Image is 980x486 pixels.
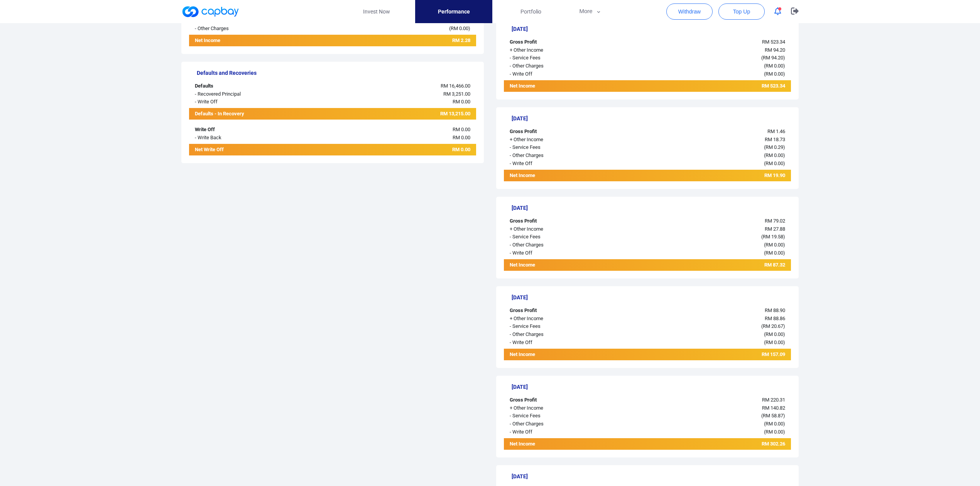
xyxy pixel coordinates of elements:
div: - Other Charges [504,62,623,70]
span: RM 58.87 [763,413,783,418]
div: - Service Fees [504,233,623,241]
div: - Write Off [189,98,309,106]
span: RM 88.86 [765,316,785,321]
span: RM 0.29 [765,144,783,150]
div: - Write Back [189,134,309,142]
div: Net Income [504,440,623,450]
div: + Other Income [504,404,623,412]
div: ( ) [623,249,791,257]
span: RM 2.28 [452,37,470,43]
span: RM 16,466.00 [441,83,470,89]
div: ( ) [623,322,791,331]
span: RM 0.00 [765,331,783,337]
div: Net Income [504,82,623,92]
span: RM 0.00 [765,242,783,248]
h5: [DATE] [512,294,791,301]
span: RM 0.00 [765,152,783,158]
span: RM 140.82 [762,405,785,411]
div: ( ) [309,25,476,33]
div: ( ) [623,143,791,152]
div: Net Income [504,172,623,181]
div: Defaults [189,82,309,90]
span: RM 0.00 [453,135,470,140]
div: - Write Off [504,249,623,257]
div: - Write Off [504,70,623,78]
span: Performance [438,7,470,16]
div: ( ) [623,54,791,62]
h5: [DATE] [512,473,791,480]
span: RM 0.00 [765,250,783,256]
span: RM 0.00 [453,99,470,105]
div: ( ) [623,233,791,241]
span: RM 0.00 [452,147,470,152]
h5: [DATE] [512,383,791,390]
div: - Write Off [504,339,623,347]
div: Net Income [504,261,623,271]
div: Net Income [189,37,309,46]
span: RM 87.32 [764,262,785,268]
span: RM 523.34 [762,39,785,45]
button: Withdraw [666,3,713,20]
div: ( ) [623,62,791,70]
span: RM 18.73 [765,137,785,142]
span: RM 79.02 [765,218,785,224]
div: Gross Profit [504,307,623,315]
div: Gross Profit [504,217,623,225]
div: + Other Income [504,225,623,233]
div: - Other Charges [189,25,309,33]
div: + Other Income [504,46,623,54]
span: RM 302.26 [762,441,785,447]
span: RM 3,251.00 [443,91,470,97]
div: ( ) [623,412,791,420]
h5: [DATE] [512,115,791,122]
div: ( ) [623,160,791,168]
div: - Service Fees [504,143,623,152]
span: RM 0.00 [765,339,783,345]
div: ( ) [623,420,791,428]
div: ( ) [623,331,791,339]
span: Top Up [733,8,750,15]
span: RM 0.00 [765,421,783,427]
div: + Other Income [504,136,623,144]
div: Net Income [504,351,623,360]
div: Gross Profit [504,128,623,136]
h5: [DATE] [512,204,791,211]
button: Top Up [718,3,765,20]
span: RM 0.00 [765,429,783,435]
span: RM 0.00 [765,71,783,77]
div: - Service Fees [504,412,623,420]
span: RM 88.90 [765,307,785,313]
span: RM 13,215.00 [440,111,470,116]
div: - Other Charges [504,241,623,249]
div: Net Write Off [189,144,309,155]
span: RM 220.31 [762,397,785,403]
div: Defaults - In Recovery [189,108,309,120]
span: RM 523.34 [762,83,785,89]
div: - Other Charges [504,331,623,339]
span: RM 94.20 [765,47,785,53]
div: - Service Fees [504,322,623,331]
span: RM 0.00 [453,127,470,132]
div: ( ) [623,152,791,160]
h5: Defaults and Recoveries [197,69,476,76]
span: Portfolio [520,7,541,16]
span: RM 0.00 [765,160,783,166]
span: RM 20.67 [763,323,783,329]
div: ( ) [623,241,791,249]
span: RM 0.00 [765,63,783,69]
div: - Service Fees [504,54,623,62]
div: Gross Profit [504,38,623,46]
div: ( ) [623,339,791,347]
span: RM 94.20 [763,55,783,61]
div: Write Off [189,126,309,134]
div: ( ) [623,70,791,78]
span: RM 27.88 [765,226,785,232]
h5: [DATE] [512,25,791,32]
div: - Other Charges [504,152,623,160]
div: + Other Income [504,315,623,323]
div: - Recovered Principal [189,90,309,98]
div: ( ) [623,428,791,436]
div: - Write Off [504,160,623,168]
span: RM 19.58 [763,234,783,240]
span: RM 0.00 [451,25,468,31]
